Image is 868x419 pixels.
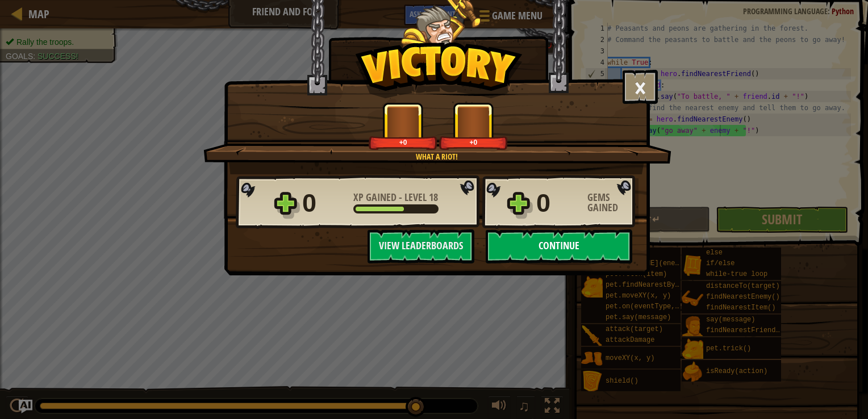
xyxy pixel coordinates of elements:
[302,185,347,221] div: 0
[355,42,523,99] img: Victory
[441,138,506,146] div: +0
[429,190,438,204] span: 18
[402,190,429,204] span: Level
[486,229,632,263] button: Continue
[368,229,474,263] button: View Leaderboards
[353,190,399,204] span: XP Gained
[371,138,435,146] div: +0
[587,192,639,213] div: Gems Gained
[623,70,658,104] button: ×
[257,151,616,162] div: What a riot!
[353,192,438,203] div: -
[536,185,581,221] div: 0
